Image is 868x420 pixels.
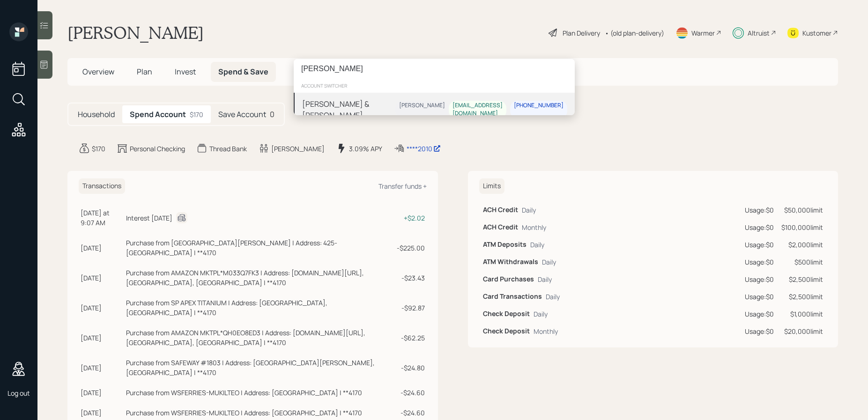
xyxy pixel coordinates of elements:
div: [PERSON_NAME] & [PERSON_NAME] [302,98,395,121]
input: Type a command or search… [294,59,575,79]
div: [PERSON_NAME] [399,102,445,110]
div: [EMAIL_ADDRESS][DOMAIN_NAME] [453,102,503,118]
div: [PHONE_NUMBER] [514,102,564,110]
div: account switcher [294,79,575,93]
